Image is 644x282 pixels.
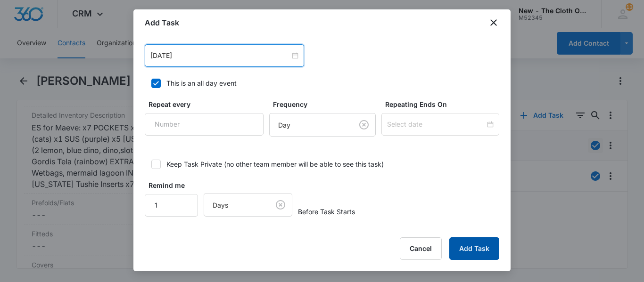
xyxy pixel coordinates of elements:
[298,207,355,217] span: Before Task Starts
[145,194,198,217] input: Number
[145,17,179,28] h1: Add Task
[149,180,202,190] label: Remind me
[150,50,290,61] input: Aug 19, 2025
[166,78,237,88] div: This is an all day event
[166,159,384,169] div: Keep Task Private (no other team member will be able to see this task)
[385,99,503,109] label: Repeating Ends On
[488,17,499,28] button: close
[356,117,372,132] button: Clear
[273,197,288,212] button: Clear
[400,237,442,260] button: Cancel
[145,113,264,136] input: Number
[449,237,499,260] button: Add Task
[149,99,267,109] label: Repeat every
[387,119,485,129] input: Select date
[273,99,380,109] label: Frequency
